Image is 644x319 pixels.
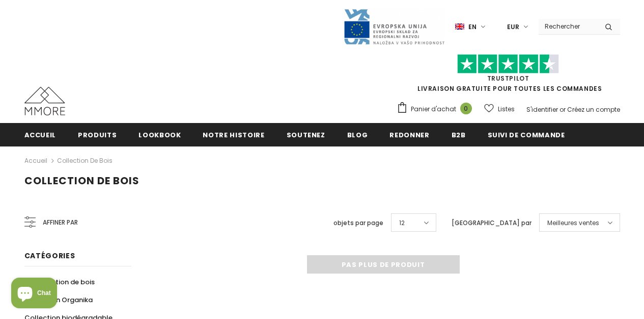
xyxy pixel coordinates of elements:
span: Suivi de commande [488,130,565,140]
span: Catégories [24,251,75,261]
a: Collection de bois [57,156,113,165]
img: Cas MMORE [24,87,65,115]
span: B2B [452,130,466,140]
span: Listes [498,104,515,114]
span: Redonner [389,130,429,140]
span: Affiner par [43,217,78,228]
span: 0 [460,103,472,114]
span: soutenez [287,130,325,140]
span: Blog [347,130,368,140]
a: Créez un compte [567,105,620,114]
a: Blog [347,123,368,146]
span: Collection de bois [33,277,95,287]
a: Lookbook [138,123,181,146]
img: Javni Razpis [343,8,445,45]
a: S'identifier [526,105,558,114]
a: Notre histoire [203,123,264,146]
span: EUR [507,22,519,32]
span: Notre histoire [203,130,264,140]
a: Accueil [24,123,57,146]
a: Accueil [24,155,47,167]
a: Listes [484,100,515,118]
a: Redonner [389,123,429,146]
a: Produits [78,123,117,146]
span: Panier d'achat [411,104,456,114]
a: Collection de bois [24,273,95,291]
span: en [468,22,477,32]
span: Produits [78,130,117,140]
span: or [559,105,566,114]
span: Lookbook [138,130,181,140]
input: Search Site [539,19,597,34]
span: LIVRAISON GRATUITE POUR TOUTES LES COMMANDES [397,59,620,93]
a: Suivi de commande [488,123,565,146]
span: Accueil [24,130,57,140]
span: Meilleures ventes [547,218,599,228]
inbox-online-store-chat: Shopify online store chat [8,278,60,311]
img: i-lang-1.png [455,22,464,31]
a: TrustPilot [487,74,529,83]
img: Faites confiance aux étoiles pilotes [457,54,559,74]
span: 12 [399,218,405,228]
label: [GEOGRAPHIC_DATA] par [452,218,531,228]
span: Collection de bois [24,174,139,188]
a: soutenez [287,123,325,146]
a: Javni Razpis [343,22,445,31]
label: objets par page [333,218,383,228]
a: Panier d'achat 0 [397,102,477,117]
a: B2B [452,123,466,146]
